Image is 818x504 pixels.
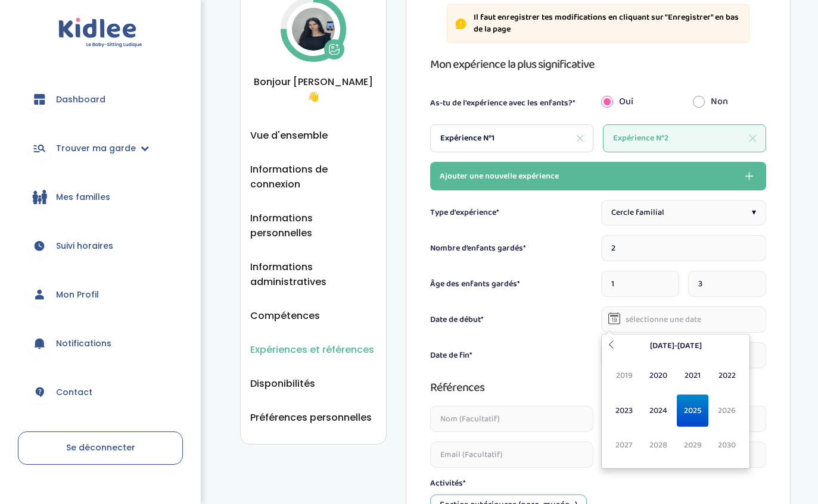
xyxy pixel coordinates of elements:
[711,429,743,461] span: 2030
[430,97,576,109] label: As-tu de l'expérience avec les enfants?*
[66,442,135,453] span: Se déconnecter
[430,349,472,362] label: Date de fin*
[56,142,136,155] span: Trouver ma garde
[618,337,733,355] th: [DATE]-[DATE]
[474,12,742,35] p: Il faut enregistrer tes modifications en cliquant sur "Enregistrer" en bas de la page
[292,8,335,51] img: Avatar
[56,93,105,106] span: Dashboard
[677,359,708,392] span: 2021
[430,278,520,290] label: Âge des enfants gardés*
[592,89,683,115] div: Oui
[608,395,640,427] span: 2023
[18,431,183,465] a: Se déconnecter
[430,406,593,432] input: Nom (Facultatif)
[18,127,183,170] a: Trouver ma garde
[688,271,766,297] input: Age
[611,206,664,219] span: Cercle familial
[18,371,183,414] a: Contact
[601,271,679,297] input: Age
[440,132,494,145] span: Expérience N°1
[250,376,315,391] button: Disponibilités
[608,429,640,461] span: 2027
[430,242,526,255] label: Nombre d’enfants gardés*
[250,259,377,289] button: Informations administratives
[250,128,328,143] button: Vue d'ensemble
[430,442,593,468] input: Email (Facultatif)
[250,342,374,357] button: Expériences et références
[601,306,766,333] input: sélectionne une date
[684,89,775,115] div: Non
[250,410,372,425] button: Préférences personnelles
[430,477,466,490] label: Activités*
[250,74,377,104] span: Bonjour [PERSON_NAME] 👋
[430,378,484,397] span: Références
[643,359,674,392] span: 2020
[430,314,484,326] label: Date de début*
[440,169,559,183] span: Ajouter une nouvelle expérience
[643,395,674,427] span: 2024
[677,395,708,427] span: 2025
[250,162,377,192] button: Informations de connexion
[250,211,377,240] button: Informations personnelles
[677,429,708,461] span: 2029
[18,273,183,316] a: Mon Profil
[711,359,743,392] span: 2022
[18,322,183,365] a: Notifications
[58,18,142,48] img: logo.svg
[430,55,595,74] span: Mon expérience la plus significative
[430,162,766,190] button: Ajouter une nouvelle expérience
[56,240,113,252] span: Suivi horaires
[18,224,183,267] a: Suivi horaires
[56,191,110,204] span: Mes familles
[18,78,183,121] a: Dashboard
[56,289,99,301] span: Mon Profil
[56,386,92,399] span: Contact
[601,235,766,261] input: Nombre d’enfants gardés
[752,206,756,219] span: ▾
[608,359,640,392] span: 2019
[430,206,499,219] label: Type d'expérience*
[18,176,183,218] a: Mes familles
[643,429,674,461] span: 2028
[56,337,111,350] span: Notifications
[711,395,743,427] span: 2026
[250,308,320,323] button: Compétences
[613,132,668,145] span: Expérience N°2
